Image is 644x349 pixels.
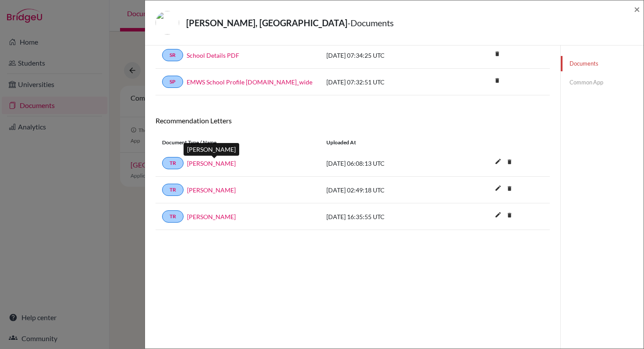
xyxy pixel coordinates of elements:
a: [PERSON_NAME] [187,159,236,168]
div: Uploaded at [320,139,451,147]
a: TR [162,157,184,169]
a: TR [162,184,184,196]
a: Common App [561,75,644,90]
a: [PERSON_NAME] [187,185,236,195]
div: [PERSON_NAME] [184,143,239,156]
i: edit [491,208,505,222]
span: - Documents [347,17,394,28]
div: Document Type / Name [156,139,320,147]
i: delete [503,209,516,222]
a: EMWS School Profile [DOMAIN_NAME]_wide [187,77,312,87]
a: SR [162,49,183,61]
button: edit [491,209,506,222]
span: [DATE] 06:08:13 UTC [326,160,385,167]
a: Documents [561,56,644,71]
a: delete [503,210,516,222]
a: School Details PDF [187,51,239,60]
i: edit [491,154,505,168]
i: delete [503,155,516,168]
button: Close [634,4,640,14]
a: delete [503,183,516,195]
i: edit [491,181,505,195]
span: [DATE] 02:49:18 UTC [326,186,385,194]
a: TR [162,210,184,223]
i: delete [491,47,504,60]
a: [PERSON_NAME] [187,212,236,221]
strong: [PERSON_NAME], [GEOGRAPHIC_DATA] [186,17,347,28]
div: [DATE] 07:32:51 UTC [320,77,451,87]
i: delete [503,182,516,195]
a: delete [503,157,516,168]
span: [DATE] 16:35:55 UTC [326,213,385,220]
span: × [634,3,640,15]
a: delete [491,75,504,87]
button: edit [491,182,506,195]
i: delete [491,74,504,87]
button: edit [491,156,506,169]
h6: Recommendation Letters [156,116,550,125]
a: SP [162,76,183,88]
a: delete [491,49,504,60]
div: [DATE] 07:34:25 UTC [320,51,451,60]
